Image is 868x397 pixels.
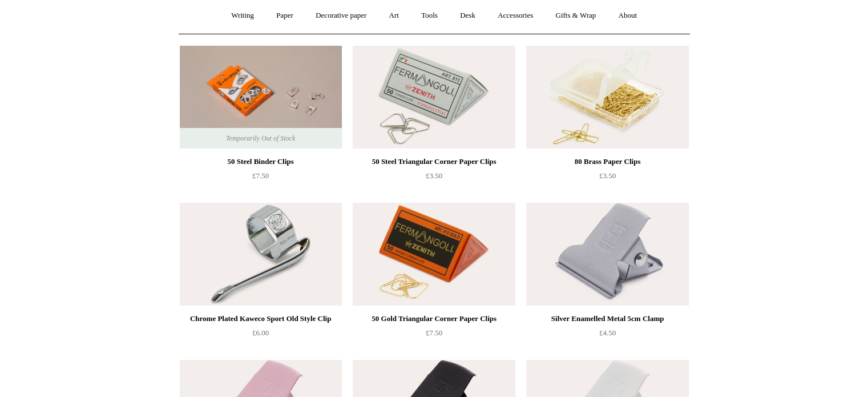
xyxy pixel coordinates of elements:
[526,312,688,359] a: Silver Enamelled Metal 5cm Clamp £4.50
[305,1,377,31] a: Decorative paper
[221,1,264,31] a: Writing
[353,155,515,202] a: 50 Steel Triangular Corner Paper Clips £3.50
[526,203,688,306] img: Silver Enamelled Metal 5cm Clamp
[353,46,515,149] img: 50 Steel Triangular Corner Paper Clips
[266,1,304,31] a: Paper
[526,46,688,149] a: 80 Brass Paper Clips 80 Brass Paper Clips
[545,1,606,31] a: Gifts & Wrap
[353,46,515,149] a: 50 Steel Triangular Corner Paper Clips 50 Steel Triangular Corner Paper Clips
[526,155,688,202] a: 80 Brass Paper Clips £3.50
[353,203,515,306] a: 50 Gold Triangular Corner Paper Clips 50 Gold Triangular Corner Paper Clips
[379,1,409,31] a: Art
[599,171,616,180] span: £3.50
[180,46,342,149] a: 50 Steel Binder Clips 50 Steel Binder Clips Temporarily Out of Stock
[180,46,342,149] img: 50 Steel Binder Clips
[353,203,515,306] img: 50 Gold Triangular Corner Paper Clips
[183,155,339,169] div: 50 Steel Binder Clips
[353,312,515,359] a: 50 Gold Triangular Corner Paper Clips £7.50
[180,155,342,202] a: 50 Steel Binder Clips £7.50
[411,1,448,31] a: Tools
[183,312,339,326] div: Chrome Plated Kaweco Sport Old Style Clip
[180,312,342,359] a: Chrome Plated Kaweco Sport Old Style Clip £6.00
[180,203,342,306] a: Chrome Plated Kaweco Sport Old Style Clip Chrome Plated Kaweco Sport Old Style Clip
[487,1,543,31] a: Accessories
[526,203,688,306] a: Silver Enamelled Metal 5cm Clamp Silver Enamelled Metal 5cm Clamp
[529,312,685,326] div: Silver Enamelled Metal 5cm Clamp
[529,155,685,169] div: 80 Brass Paper Clips
[356,312,512,326] div: 50 Gold Triangular Corner Paper Clips
[215,128,306,149] span: Temporarily Out of Stock
[608,1,647,31] a: About
[180,203,342,306] img: Chrome Plated Kaweco Sport Old Style Clip
[426,328,442,337] span: £7.50
[356,155,512,169] div: 50 Steel Triangular Corner Paper Clips
[526,46,688,149] img: 80 Brass Paper Clips
[252,171,269,180] span: £7.50
[599,328,616,337] span: £4.50
[426,171,442,180] span: £3.50
[450,1,486,31] a: Desk
[252,328,269,337] span: £6.00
